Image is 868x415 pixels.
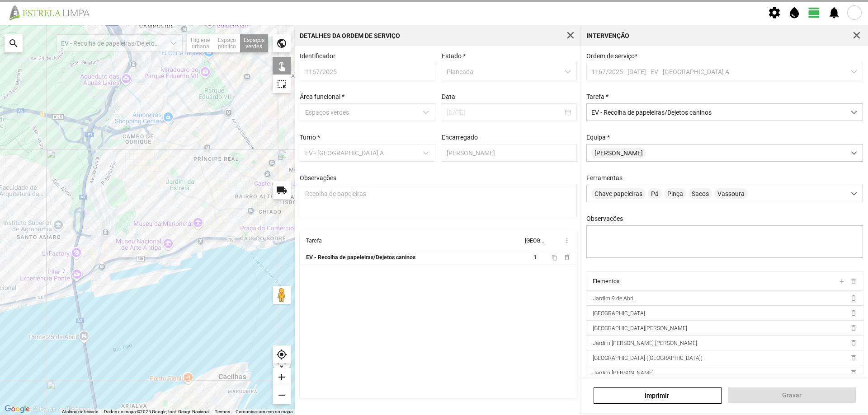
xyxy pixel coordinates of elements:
span: Jardim 9 de Abril [593,295,635,302]
label: Observações [300,174,336,182]
span: Jardim [PERSON_NAME] [593,370,654,376]
span: Sacos [689,188,712,199]
button: Gravar [728,387,856,403]
div: remove [273,386,291,404]
div: search [5,34,23,52]
span: Pá [648,188,662,199]
span: delete_outline [849,294,857,302]
span: delete_outline [849,369,857,376]
div: Espaços verdes [240,34,268,52]
span: delete_outline [849,339,857,346]
div: local_shipping [273,181,291,199]
label: Data [442,93,455,100]
label: Identificador [300,52,335,60]
div: Tarefa [306,238,322,244]
span: [GEOGRAPHIC_DATA] ([GEOGRAPHIC_DATA]) [593,355,703,361]
label: Tarefa * [586,93,609,100]
a: Imprimir [594,387,722,404]
a: Abrir esta área no Google Maps (abre uma nova janela) [2,403,32,415]
div: Elementos [593,278,619,284]
span: delete_outline [563,254,571,261]
a: Termos (abre num novo separador) [215,409,230,414]
span: delete_outline [849,309,857,317]
img: Google [2,403,32,415]
label: Equipa * [586,134,610,141]
span: water_drop [788,6,801,19]
span: add [838,278,845,285]
div: EV - Recolha de papeleiras/Dejetos caninos [306,254,415,261]
div: my_location [273,345,291,364]
label: Encarregado [442,134,478,141]
span: Chave papeleiras [591,188,646,199]
div: Espaço público [214,34,240,52]
span: settings [768,6,781,19]
span: view_day [807,6,821,19]
div: public [273,34,291,52]
span: Jardim [PERSON_NAME] [PERSON_NAME] [593,340,697,346]
span: delete_outline [849,278,857,285]
span: [PERSON_NAME] [591,148,646,158]
div: Higiene urbana [187,34,214,52]
div: highlight_alt [273,75,291,93]
button: Arraste o Pegman para o mapa para abrir o Street View [273,286,291,304]
div: [GEOGRAPHIC_DATA] [525,238,544,244]
div: Detalhes da Ordem de Serviço [300,33,400,39]
span: more_vert [563,237,571,244]
span: notifications [827,6,841,19]
label: Área funcional * [300,93,344,100]
div: dropdown trigger [845,104,863,121]
span: Gravar [733,392,851,399]
span: delete_outline [849,354,857,361]
span: [GEOGRAPHIC_DATA][PERSON_NAME] [593,325,687,331]
label: Estado * [442,52,466,60]
span: EV - Recolha de papeleiras/Dejetos caninos [587,104,845,121]
span: Ordem de serviço [586,52,637,60]
a: Comunicar um erro no mapa [236,409,292,414]
span: content_copy [552,255,557,261]
span: Vassoura [714,188,748,199]
img: file [6,5,99,21]
button: content_copy [552,254,559,261]
span: delete_outline [849,324,857,331]
span: Dados do mapa ©2025 Google, Inst. Geogr. Nacional [104,409,209,414]
span: 1 [533,254,537,261]
span: Pinça [664,188,686,199]
div: add [273,368,291,386]
label: Ferramentas [586,174,623,182]
div: Intervenção [586,33,629,39]
label: Turno * [300,134,320,141]
label: Observações [586,215,623,222]
div: touch_app [273,57,291,75]
span: [GEOGRAPHIC_DATA] [593,310,645,317]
